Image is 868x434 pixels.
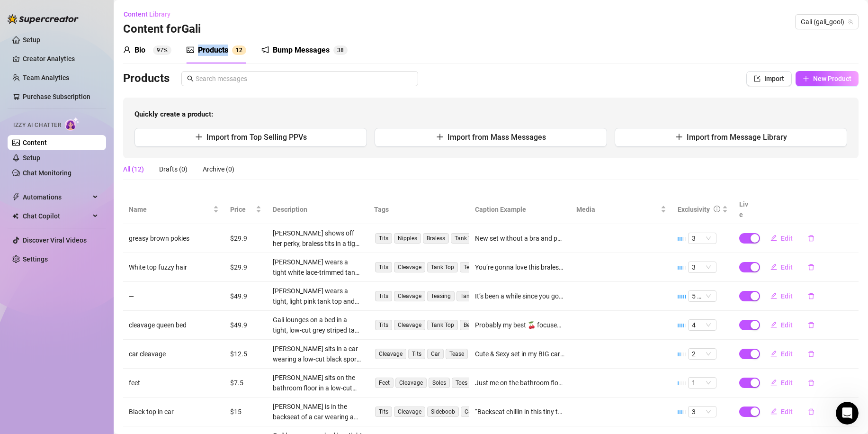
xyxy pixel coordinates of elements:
[800,346,822,362] button: delete
[23,154,40,162] a: Setup
[187,75,194,82] span: search
[475,291,565,301] div: It’s been a while since you got something special ❤️👀😈💦🍒 got you with loads of 🍒 action🤩
[375,233,392,244] span: Tits
[375,128,607,147] button: Import from Mass Messages
[763,317,800,333] button: Edit
[224,195,267,224] th: Price
[134,45,145,56] div: Bio
[232,45,246,55] sup: 12
[157,319,175,326] span: News
[9,95,169,105] p: Onboarding to Supercreator
[134,110,213,118] strong: Quickly create a product:
[123,398,224,426] td: Black top in car
[6,25,183,43] input: Search for help
[692,320,713,330] span: 4
[9,83,169,93] p: Getting Started
[408,349,425,359] span: Tits
[763,231,800,246] button: Edit
[224,369,267,398] td: $7.5
[375,262,392,272] span: Tits
[475,233,565,244] div: New set without a bra and pokies be poking ;) 🍒😈 don’t say I didn’t tell you 😘👀
[123,282,224,311] td: —
[763,404,800,419] button: Edit
[692,378,713,388] span: 1
[770,263,777,270] span: edit
[206,133,307,142] span: Import from Top Selling PPVs
[770,235,777,241] span: edit
[368,195,470,224] th: Tags
[123,22,201,37] h3: Content for Gali
[808,293,814,299] span: delete
[23,255,48,263] a: Settings
[808,351,814,357] span: delete
[13,121,61,130] span: Izzy AI Chatter
[475,407,565,417] div: “Backseat chillin in this tiny top… it barely covers me 👀 the way I’m leaning forward has my tits...
[142,296,189,334] button: News
[803,75,809,82] span: plus
[198,45,228,56] div: Products
[23,51,98,66] a: Creator Analytics
[375,378,394,388] span: Feet
[123,164,144,174] div: All (12)
[12,213,18,219] img: Chat Copilot
[446,349,468,359] span: Tease
[166,4,183,21] div: Close
[224,398,267,426] td: $15
[460,262,482,272] span: Tease
[124,10,170,18] span: Content Library
[110,319,127,326] span: Help
[273,344,363,364] div: [PERSON_NAME] sits in a car wearing a low-cut black sports bra under an open white cardigan, show...
[848,19,853,25] span: team
[337,47,340,54] span: 3
[236,47,239,54] span: 1
[273,45,330,56] div: Bump Messages
[436,133,444,141] span: plus
[469,195,571,224] th: Caption Example
[781,350,793,358] span: Edit
[714,206,720,212] span: info-circle
[808,235,814,242] span: delete
[123,340,224,369] td: car cleavage
[800,260,822,275] button: delete
[800,375,822,390] button: delete
[273,228,363,249] div: [PERSON_NAME] shows off her perky, braless tits in a tight brown tank top, her nipples poking cle...
[781,408,793,416] span: Edit
[615,128,847,147] button: Import from Message Library
[451,233,482,244] span: Tank Top
[95,296,142,334] button: Help
[23,169,72,177] a: Chat Monitoring
[692,291,713,301] span: 5 🔥
[770,408,777,415] span: edit
[203,164,234,174] div: Archive (0)
[273,257,363,278] div: [PERSON_NAME] wears a tight white lace-trimmed tank top that hugs her curves and shows off her bi...
[9,215,44,225] span: 12 articles
[375,291,392,301] span: Tits
[23,93,90,100] a: Purchase Subscription
[195,133,203,141] span: plus
[123,195,224,224] th: Name
[134,128,367,147] button: Import from Top Selling PPVs
[267,195,368,224] th: Description
[461,407,477,417] span: Car
[678,204,710,215] div: Exclusivity
[129,204,211,215] span: Name
[375,349,406,359] span: Cleavage
[796,71,859,86] button: New Product
[23,139,47,146] a: Content
[239,47,242,54] span: 2
[692,407,713,417] span: 3
[153,45,171,55] sup: 97%
[781,321,793,329] span: Edit
[375,320,392,330] span: Tits
[427,320,458,330] span: Tank Top
[475,349,565,359] div: Cute & Sexy set in my BIG car 😈 Loads to see 👀🍒 🏷️ lowest price just for you ❤️🫵
[423,233,449,244] span: Braless
[781,379,793,387] span: Edit
[23,236,87,244] a: Discover Viral Videos
[9,240,169,250] p: Frequently Asked Questions
[770,321,777,328] span: edit
[800,317,822,333] button: delete
[687,133,787,142] span: Import from Message Library
[273,401,363,422] div: [PERSON_NAME] is in the backseat of a car wearing a tiny black halter top that shows off her huge...
[692,262,713,272] span: 3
